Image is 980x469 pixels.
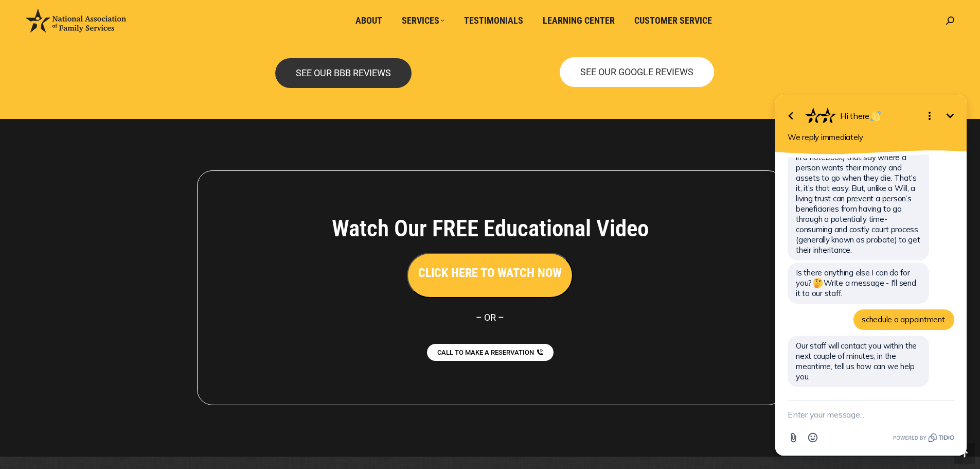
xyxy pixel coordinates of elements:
[275,58,412,88] a: SEE OUR BBB REVIEWS
[762,72,980,469] iframe: Tidio Chat
[348,11,389,30] a: About
[457,11,530,30] a: Testimonials
[580,67,693,77] span: SEE OUR GOOGLE REVIEWS
[464,15,523,26] span: Testimonials
[407,253,573,298] button: CLICK HERE TO WATCH NOW
[627,11,719,30] a: Customer Service
[437,349,534,356] span: CALL TO MAKE A RESERVATION
[296,68,391,78] span: SEE OUR BBB REVIEWS
[355,15,382,26] span: About
[407,268,573,279] a: CLICK HERE TO WATCH NOW
[275,215,706,242] h4: Watch Our FREE Educational Video
[543,15,615,26] span: Learning Center
[476,312,504,323] span: – OR –
[536,11,622,30] a: Learning Center
[560,57,714,87] a: SEE OUR GOOGLE REVIEWS
[634,15,712,26] span: Customer Service
[427,344,554,361] a: CALL TO MAKE A RESERVATION
[402,15,444,26] span: Services
[418,264,562,282] h3: CLICK HERE TO WATCH NOW
[26,9,126,32] img: National Association of Family Services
